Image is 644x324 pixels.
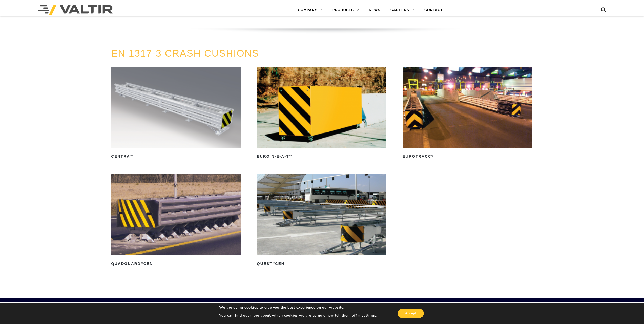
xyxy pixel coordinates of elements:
p: We are using cookies to give you the best experience on our website. [219,305,377,310]
p: You can find out more about which cookies we are using or switch them off in . [219,313,377,318]
a: COMPANY [293,5,327,15]
a: CENTRA™ [111,67,241,160]
img: Valtir [38,5,113,15]
a: PRODUCTS [327,5,364,15]
h2: Euro N-E-A-T [257,152,386,160]
h2: EuroTRACC [403,152,532,160]
a: CAREERS [385,5,419,15]
a: EN 1317-3 CRASH CUSHIONS [111,48,259,59]
a: Euro N-E-A-T™ [257,67,386,160]
a: EuroTRACC® [403,67,532,160]
a: NEWS [364,5,385,15]
sup: ™ [130,154,133,157]
h2: QUEST CEN [257,260,386,268]
h2: CENTRA [111,152,241,160]
a: CONTACT [419,5,448,15]
h2: QuadGuard CEN [111,260,241,268]
sup: ® [141,261,143,264]
a: QuadGuard®CEN [111,174,241,268]
sup: ® [273,261,275,264]
button: settings [362,313,376,318]
sup: ™ [289,154,292,157]
button: Accept [398,309,424,318]
a: QUEST®CEN [257,174,386,268]
sup: ® [431,154,434,157]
